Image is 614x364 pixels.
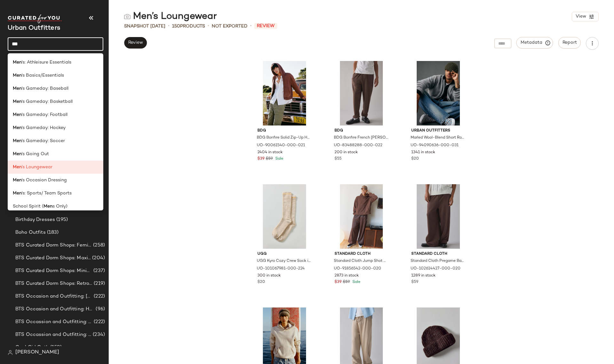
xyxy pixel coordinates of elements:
[13,164,22,171] b: Men
[411,258,465,264] span: Standard Cloth Pregame Baggy Sweatpant in Brown, Men's at Urban Outfitters
[15,267,92,275] span: BTS Curated Dorm Shops: Minimalist
[49,344,62,351] span: (159)
[22,177,67,184] span: 's Occasion Dressing
[257,266,305,272] span: UO-101067981-000-224
[329,184,394,249] img: 91856542_020_b
[15,318,92,326] span: BTS Occassion and Outfitting: Campus Lounge
[128,40,143,45] span: Review
[22,138,65,144] span: 's Gameday: Soccer
[13,151,22,157] b: Men
[257,150,283,155] span: 2404 in stock
[8,25,60,32] span: Current Company Name
[516,37,553,49] button: Metadata
[575,14,586,19] span: View
[124,13,130,20] img: svg%3e
[411,251,465,257] span: Standard Cloth
[266,156,273,162] span: $59
[212,23,248,30] span: Not Exported
[406,184,470,249] img: 102614427_020_b
[13,138,22,144] b: Men
[13,125,22,131] b: Men
[252,184,317,249] img: 101067981_224_b
[92,280,105,287] span: (219)
[15,306,94,313] span: BTS Occasion and Outfitting: Homecoming Dresses
[46,229,59,236] span: (183)
[92,293,105,300] span: (222)
[92,267,105,275] span: (237)
[257,273,281,279] span: 300 in stock
[572,12,599,21] button: View
[208,22,209,30] span: •
[172,24,180,29] span: 150
[335,251,389,257] span: Standard Cloth
[91,331,105,338] span: (234)
[15,331,91,338] span: BTS Occassion and Outfitting: First Day Fits
[13,203,43,210] span: School Spirit (
[22,72,64,79] span: 's Basics/Essentials
[274,157,283,161] span: Sale
[13,190,22,197] b: Men
[55,216,68,224] span: (195)
[15,254,91,262] span: BTS Curated Dorm Shops: Maximalist
[257,143,305,148] span: UO-90061540-000-021
[334,135,388,141] span: BDG Bonfire French [PERSON_NAME] Sweatpant in Light Brown at Urban Outfitters
[411,156,419,162] span: $20
[329,61,394,125] img: 83488288_022_b
[94,306,105,313] span: (96)
[13,85,22,92] b: Men
[15,280,92,287] span: BTS Curated Dorm Shops: Retro+ Boho
[334,143,382,148] span: UO-83488288-000-022
[15,344,49,351] span: Cool Girl Goth
[124,23,165,30] span: Snapshot [DATE]
[15,216,55,224] span: Birthday Dresses
[124,37,147,49] button: Review
[22,164,52,171] span: ’s Loungewear
[411,128,465,134] span: Urban Outfitters
[15,242,92,249] span: BTS Curated Dorm Shops: Feminine
[124,10,217,23] div: Men’s Loungewear
[257,258,311,264] span: UGG Kyro Cozy Crew Sock in Marled Mustard Seed, Men's at Urban Outfitters
[22,151,49,157] span: 's Going Out
[22,111,67,118] span: 's Gameday: Football
[168,22,169,30] span: •
[343,279,350,285] span: $59
[91,254,105,262] span: (204)
[172,23,205,30] div: Products
[250,22,252,30] span: •
[22,98,73,105] span: 's Gameday: Basketball
[8,350,13,355] img: svg%3e
[252,61,317,125] img: 90061540_021_b
[411,143,459,148] span: UO-94090636-000-031
[22,59,71,66] span: 's: Athleisure Essentials
[22,85,68,92] span: 's Gameday: Baseball
[22,190,72,197] span: 's: Sports/ Team Sports
[411,266,460,272] span: UO-102614427-000-020
[351,280,360,284] span: Sale
[562,40,577,45] span: Report
[15,349,59,356] span: [PERSON_NAME]
[335,273,359,279] span: 2873 in stock
[335,156,342,162] span: $55
[257,156,264,162] span: $39
[43,203,52,210] b: Men
[411,150,435,155] span: 1341 in stock
[335,128,389,134] span: BDG
[334,266,381,272] span: UO-91856542-000-020
[257,128,311,134] span: BDG
[411,273,436,279] span: 1289 in stock
[406,61,470,125] img: 94090636_031_b
[13,72,22,79] b: Men
[92,242,105,249] span: (258)
[13,59,22,66] b: Men
[52,203,67,210] span: s Only)
[8,14,62,23] img: cfy_white_logo.C9jOOHJF.svg
[15,293,92,300] span: BTS Occasion and Outfitting: [PERSON_NAME] to Party
[15,229,46,236] span: Boho Outfits
[13,98,22,105] b: Men
[13,177,22,184] b: Men
[335,150,358,155] span: 200 in stock
[520,40,549,46] span: Metadata
[254,23,277,29] span: Review
[334,258,388,264] span: Standard Cloth Jump Shot Hoodie Sweatshirt in Brown at Urban Outfitters
[257,135,311,141] span: BDG Bonfire Solid Zip-Up Hoodie Sweatshirt in Chocolate at Urban Outfitters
